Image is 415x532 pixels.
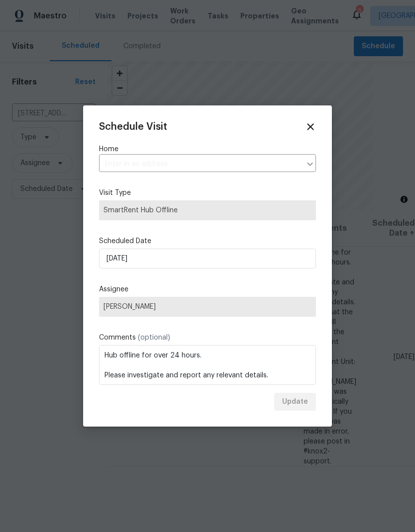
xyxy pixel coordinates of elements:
label: Scheduled Date [99,236,316,246]
textarea: Hub offline for over 24 hours. Please investigate and report any relevant details. Check that the... [99,345,316,385]
span: (optional) [138,334,170,341]
span: [PERSON_NAME] [104,303,311,311]
label: Comments [99,333,316,343]
input: M/D/YYYY [99,249,316,268]
label: Home [99,144,316,154]
span: SmartRent Hub Offline [104,205,311,215]
span: Close [305,121,316,132]
input: Enter in an address [99,157,301,172]
label: Assignee [99,284,316,294]
label: Visit Type [99,188,316,198]
span: Schedule Visit [99,122,167,132]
